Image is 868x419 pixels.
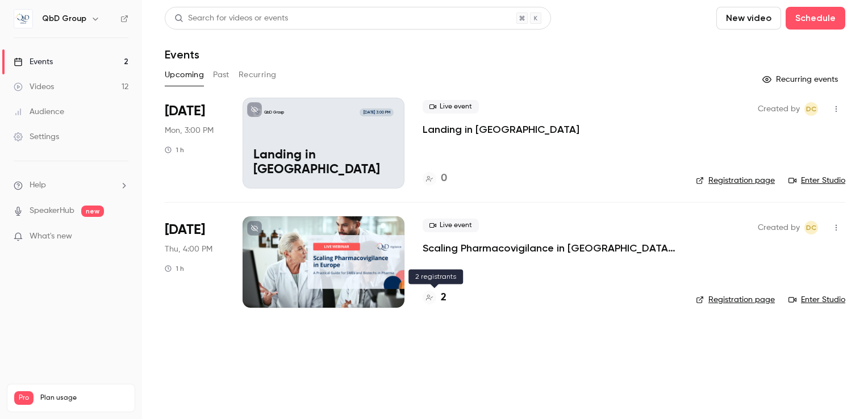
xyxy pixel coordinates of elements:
[14,131,59,143] div: Settings
[806,221,816,234] span: DC
[423,241,678,255] a: Scaling Pharmacovigilance in [GEOGRAPHIC_DATA]: A Practical Guide for Pharma SMEs and Biotechs
[757,70,845,89] button: Recurring events
[264,110,284,115] p: QbD Group
[423,100,479,114] span: Live event
[165,102,205,120] span: [DATE]
[804,221,818,234] span: Daniel Cubero
[165,48,199,61] h1: Events
[716,7,781,30] button: New video
[42,13,86,24] h6: QbD Group
[423,219,479,232] span: Live event
[253,148,394,178] p: Landing in [GEOGRAPHIC_DATA]
[115,232,128,242] iframe: Noticeable Trigger
[30,205,74,217] a: SpeakerHub
[165,264,184,273] div: 1 h
[786,7,845,30] button: Schedule
[14,10,32,28] img: QbD Group
[758,102,800,116] span: Created by
[165,98,224,188] div: Oct 6 Mon, 3:00 PM (Europe/Madrid)
[165,221,205,239] span: [DATE]
[441,290,446,305] h4: 2
[40,393,128,403] span: Plan usage
[788,175,845,186] a: Enter Studio
[81,206,104,217] span: new
[806,102,816,116] span: DC
[213,66,229,84] button: Past
[165,145,184,154] div: 1 h
[165,244,212,255] span: Thu, 4:00 PM
[14,81,54,93] div: Videos
[165,66,204,84] button: Upcoming
[441,171,447,186] h4: 0
[14,106,64,118] div: Audience
[423,290,446,305] a: 2
[696,175,775,186] a: Registration page
[804,102,818,116] span: Daniel Cubero
[165,216,224,307] div: Nov 13 Thu, 4:00 PM (Europe/Madrid)
[165,125,214,136] span: Mon, 3:00 PM
[14,56,53,68] div: Events
[696,294,775,305] a: Registration page
[14,391,34,405] span: Pro
[423,171,447,186] a: 0
[14,179,128,191] li: help-dropdown-opener
[30,231,72,242] span: What's new
[360,108,393,116] span: [DATE] 3:00 PM
[239,66,277,84] button: Recurring
[243,98,404,188] a: Landing in europeQbD Group[DATE] 3:00 PMLanding in [GEOGRAPHIC_DATA]
[788,294,845,305] a: Enter Studio
[758,221,800,234] span: Created by
[174,12,288,24] div: Search for videos or events
[30,179,46,191] span: Help
[423,123,579,136] a: Landing in [GEOGRAPHIC_DATA]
